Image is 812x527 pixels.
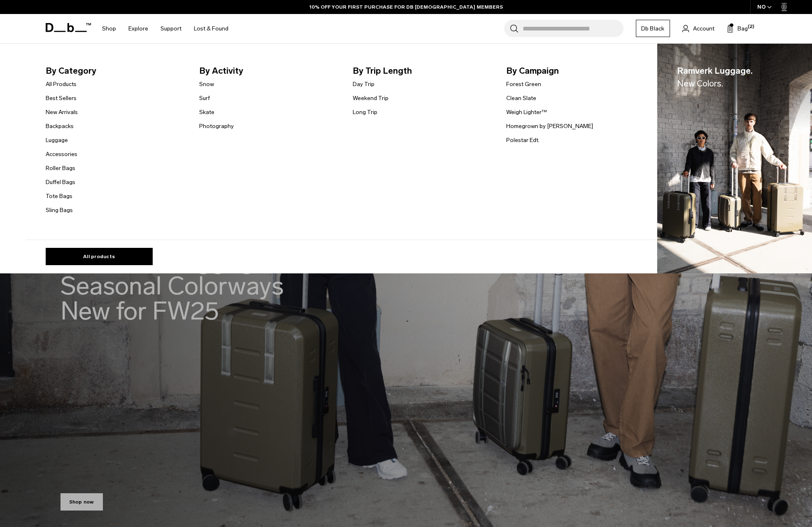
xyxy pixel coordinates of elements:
[46,80,77,89] a: All Products
[636,20,670,37] a: Db Black
[506,122,593,131] a: Homegrown by [PERSON_NAME]
[677,64,753,90] span: Ramverk Luggage.
[506,94,536,103] a: Clean Slate
[96,14,235,43] nav: Main Navigation
[194,14,228,43] a: Lost & Found
[693,24,714,33] span: Account
[353,64,493,77] span: By Trip Length
[353,108,377,117] a: Long Trip
[506,64,647,77] span: By Campaign
[199,80,214,89] a: Snow
[657,44,812,274] img: Db
[46,108,78,117] a: New Arrivals
[748,23,754,30] span: (2)
[46,94,77,103] a: Best Sellers
[353,94,389,103] a: Weekend Trip
[506,136,540,145] a: Polestar Edt.
[46,206,73,215] a: Sling Bags
[506,80,541,89] a: Forest Green
[727,23,748,33] button: Bag (2)
[46,64,186,77] span: By Category
[353,80,375,89] a: Day Trip
[161,14,181,43] a: Support
[46,150,77,159] a: Accessories
[682,23,714,33] a: Account
[46,164,75,173] a: Roller Bags
[506,108,547,117] a: Weigh Lighter™
[46,192,72,201] a: Tote Bags
[738,24,748,33] span: Bag
[309,3,503,11] a: 10% OFF YOUR FIRST PURCHASE FOR DB [DEMOGRAPHIC_DATA] MEMBERS
[46,122,74,131] a: Backpacks
[657,44,812,274] a: Ramverk Luggage.New Colors. Db
[46,178,75,187] a: Duffel Bags
[199,64,340,77] span: By Activity
[199,122,234,131] a: Photography
[46,248,153,265] a: All products
[677,78,723,89] span: New Colors.
[199,94,210,103] a: Surf
[128,14,148,43] a: Explore
[102,14,116,43] a: Shop
[46,136,68,145] a: Luggage
[199,108,214,117] a: Skate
